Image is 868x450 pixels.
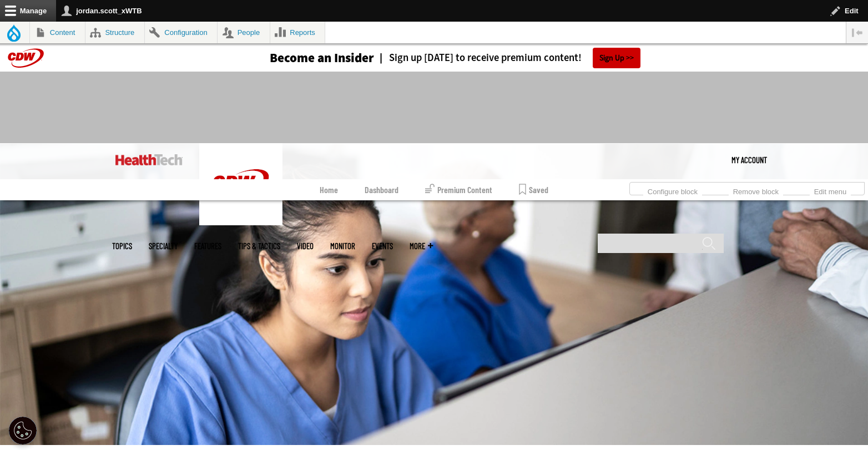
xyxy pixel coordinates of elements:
a: Content [30,22,85,43]
a: Premium Content [425,179,492,200]
a: Reports [270,22,325,43]
a: MonITor [330,242,355,250]
img: Home [115,154,183,165]
a: Features [194,242,221,250]
a: Become an Insider [228,52,374,64]
button: Open Preferences [9,417,37,444]
span: Topics [112,242,132,250]
a: CDW [199,216,282,228]
a: Home [320,179,338,200]
a: My Account [731,143,767,176]
a: Sign up [DATE] to receive premium content! [374,53,582,63]
a: Remove block [729,184,783,196]
a: Structure [85,22,144,43]
a: People [218,22,270,43]
a: Video [297,242,314,250]
span: More [410,242,433,250]
div: Cookie Settings [9,417,37,444]
span: Specialty [149,242,178,250]
iframe: advertisement [232,83,636,133]
h3: Become an Insider [270,52,374,64]
img: Home [199,143,282,225]
a: Configuration [145,22,217,43]
a: Dashboard [365,179,398,200]
a: Tips & Tactics [238,242,280,250]
a: Sign Up [593,48,640,68]
a: Edit menu [810,184,851,196]
div: User menu [731,143,767,176]
a: Configure block [643,184,702,196]
button: Vertical orientation [846,22,868,43]
a: Saved [519,179,548,200]
a: Events [372,242,393,250]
